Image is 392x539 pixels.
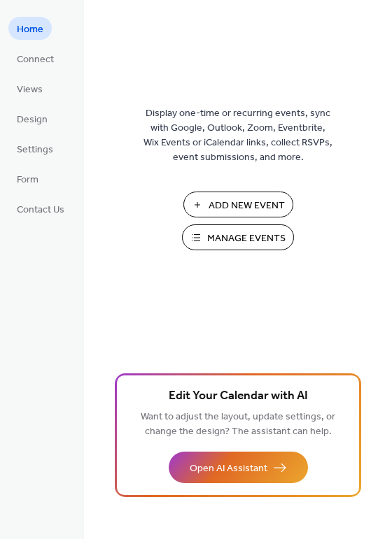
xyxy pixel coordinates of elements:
span: Design [17,113,48,127]
span: Settings [17,143,53,157]
a: Design [8,107,56,130]
a: Settings [8,137,62,160]
button: Add New Event [183,192,293,217]
span: Want to adjust the layout, update settings, or change the design? The assistant can help. [141,408,335,441]
a: Connect [8,47,62,70]
a: Contact Us [8,197,73,220]
span: Views [17,82,43,97]
button: Open AI Assistant [169,452,308,483]
span: Manage Events [207,231,286,246]
span: Contact Us [17,203,64,217]
a: Home [8,17,52,40]
a: Views [8,77,51,100]
a: Form [8,167,47,190]
span: Display one-time or recurring events, sync with Google, Outlook, Zoom, Eventbrite, Wix Events or ... [143,106,332,165]
span: Edit Your Calendar with AI [169,387,308,406]
span: Connect [17,52,54,67]
span: Home [17,22,43,37]
span: Open AI Assistant [190,461,267,476]
span: Add New Event [209,199,285,213]
span: Form [17,173,38,187]
button: Manage Events [182,224,294,250]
